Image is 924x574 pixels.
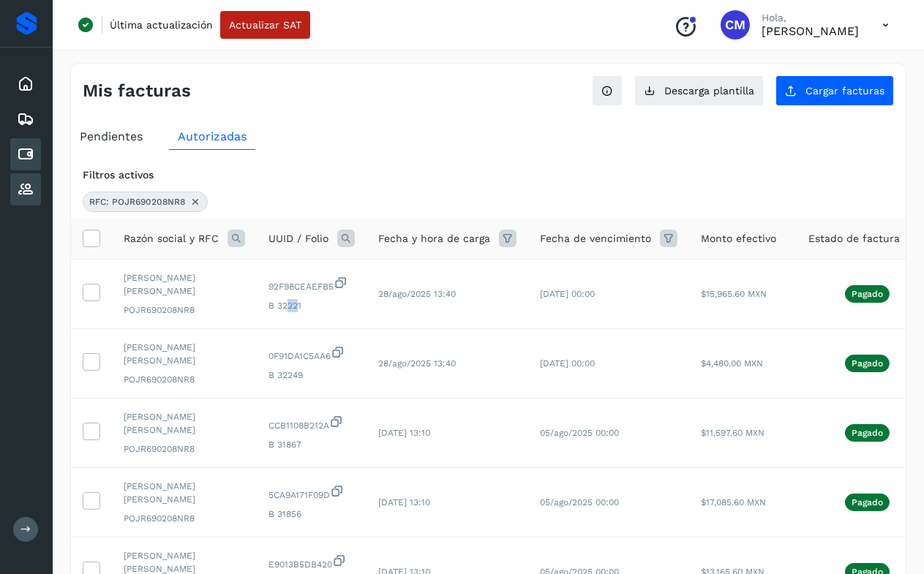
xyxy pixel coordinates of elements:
[378,289,456,299] span: 28/ago/2025 13:40
[80,129,143,143] span: Pendientes
[378,497,430,507] span: [DATE] 13:10
[124,341,245,367] span: [PERSON_NAME] [PERSON_NAME]
[664,86,754,96] span: Descarga plantilla
[268,231,328,246] span: UUID / Folio
[124,303,245,317] span: POJR690208NR8
[852,497,883,507] p: Pagado
[83,192,208,212] div: RFC: POJR690208NR8
[268,438,355,451] span: B 31867
[378,428,430,438] span: [DATE] 13:10
[701,497,766,507] span: $17,085.60 MXN
[701,428,765,438] span: $11,597.60 MXN
[10,138,41,170] div: Cuentas por pagar
[762,12,859,24] p: Hola,
[229,20,301,30] span: Actualizar SAT
[83,167,894,183] div: Filtros activos
[762,24,859,38] p: Cynthia Mendoza
[268,299,355,312] span: B 32221
[540,231,651,246] span: Fecha de vencimiento
[10,103,41,135] div: Embarques
[852,289,883,299] p: Pagado
[540,497,619,507] span: 05/ago/2025 00:00
[124,512,245,525] span: POJR690208NR8
[124,231,219,246] span: Razón social y RFC
[124,271,245,298] span: [PERSON_NAME] [PERSON_NAME]
[10,173,41,205] div: Proveedores
[110,18,213,31] p: Última actualización
[701,358,763,369] span: $4,480.00 MXN
[808,231,900,246] span: Estado de factura
[540,358,595,369] span: [DATE] 00:00
[268,415,355,432] span: CCB1108B212A
[10,68,41,100] div: Inicio
[775,75,894,106] button: Cargar facturas
[852,428,883,438] p: Pagado
[805,86,884,96] span: Cargar facturas
[540,289,595,299] span: [DATE] 00:00
[378,231,490,246] span: Fecha y hora de carga
[124,442,245,456] span: POJR690208NR8
[701,289,767,299] span: $15,965.60 MXN
[178,129,247,143] span: Autorizadas
[268,554,355,571] span: E9013B5DB420
[89,195,185,208] span: RFC: POJR690208NR8
[124,373,245,386] span: POJR690208NR8
[83,80,191,102] h4: Mis facturas
[268,345,355,363] span: 0F91DA1C5AA6
[540,428,619,438] span: 05/ago/2025 00:00
[268,276,355,293] span: 92F98CEAEFB5
[124,480,245,506] span: [PERSON_NAME] [PERSON_NAME]
[268,484,355,502] span: 5CA9A171F09D
[634,75,764,106] button: Descarga plantilla
[378,358,456,369] span: 28/ago/2025 13:40
[220,11,310,39] button: Actualizar SAT
[268,507,355,521] span: B 31856
[701,231,776,246] span: Monto efectivo
[124,410,245,437] span: [PERSON_NAME] [PERSON_NAME]
[852,358,883,369] p: Pagado
[268,369,355,382] span: B 32249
